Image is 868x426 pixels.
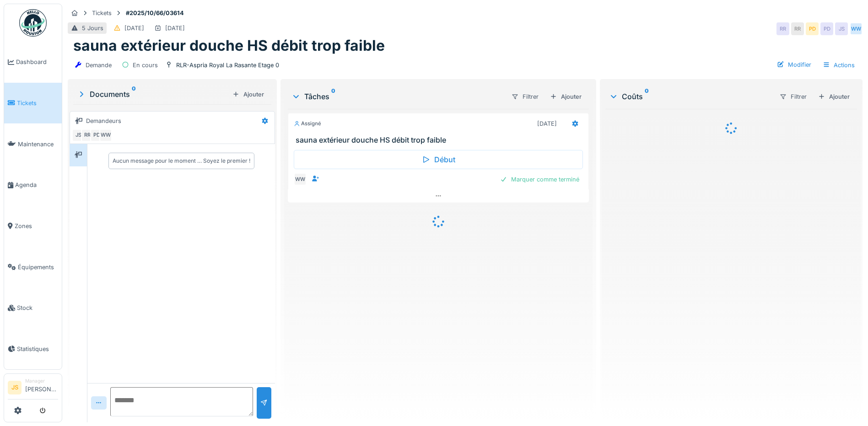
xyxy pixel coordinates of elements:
div: Assigné [294,120,321,128]
span: Zones [15,222,58,230]
div: Début [294,150,583,169]
a: Dashboard [4,42,62,83]
div: Ajouter [546,91,585,103]
div: Tickets [92,9,112,17]
h1: sauna extérieur douche HS débit trop faible [73,37,385,54]
a: Stock [4,288,62,329]
div: [DATE] [537,119,557,128]
li: JS [8,381,22,394]
div: PD [806,22,819,35]
a: Équipements [4,246,62,288]
h3: sauna extérieur douche HS débit trop faible [296,136,585,144]
div: Documents [77,89,229,100]
div: JS [835,22,848,35]
strong: #2025/10/66/03614 [122,9,188,17]
a: Zones [4,206,62,247]
div: Aucun message pour le moment … Soyez le premier ! [113,157,250,165]
div: Demande [86,61,112,69]
div: Modifier [773,59,815,71]
a: JS Manager[PERSON_NAME] [8,378,58,399]
sup: 0 [331,91,335,102]
a: Agenda [4,165,62,206]
img: Badge_color-CXgf-gQk.svg [19,9,47,37]
div: Manager [25,378,58,384]
span: Stock [17,304,58,312]
div: [DATE] [165,24,185,32]
div: JS [72,129,85,142]
a: Maintenance [4,123,62,165]
div: Coûts [609,91,772,102]
span: Dashboard [16,58,58,66]
div: RR [791,22,804,35]
span: Statistiques [17,345,58,353]
div: En cours [133,61,158,69]
div: WW [99,129,112,142]
div: 5 Jours [82,24,103,32]
span: Tickets [17,99,58,107]
div: Ajouter [229,88,268,101]
span: Agenda [15,181,58,189]
div: Ajouter [814,91,853,103]
div: WW [294,173,307,186]
a: Statistiques [4,329,62,370]
div: RR [81,129,94,142]
div: RR [776,22,789,35]
sup: 0 [132,89,136,100]
div: Marquer comme terminé [496,173,583,186]
div: PD [90,129,103,142]
div: Actions [819,59,859,72]
span: Équipements [18,263,58,272]
a: Tickets [4,83,62,124]
sup: 0 [645,91,649,102]
div: Filtrer [507,90,543,103]
div: Demandeurs [86,117,121,125]
div: Tâches [291,91,504,102]
span: Maintenance [18,140,58,149]
li: [PERSON_NAME] [25,378,58,397]
div: WW [850,22,863,35]
div: [DATE] [124,24,144,32]
div: PD [820,22,833,35]
div: Filtrer [776,90,811,103]
div: RLR-Aspria Royal La Rasante Etage 0 [176,61,279,69]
